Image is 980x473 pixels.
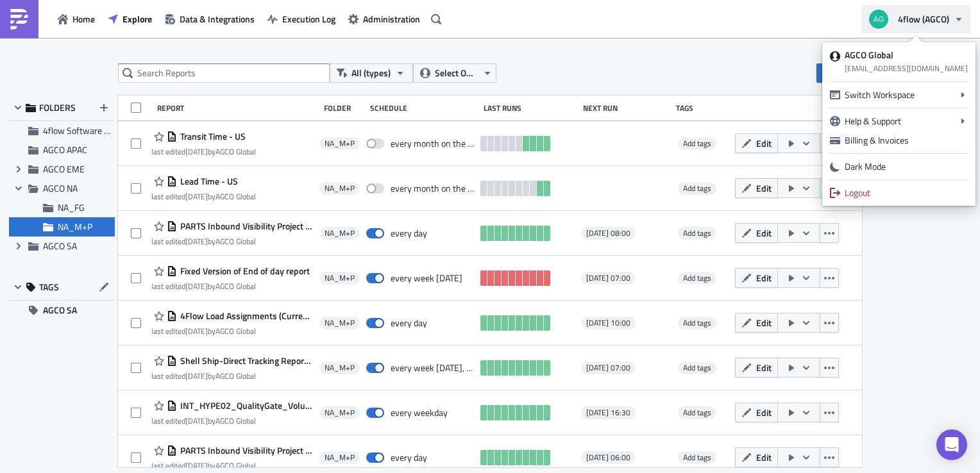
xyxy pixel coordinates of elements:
span: NA_M+P [325,228,355,238]
img: PushMetrics [9,9,30,29]
div: every day [391,452,427,463]
span: PARTS Inbound Visibility Project TMS Data - sheet2 [177,220,313,232]
div: last edited by AGCO Global [151,416,313,426]
div: Next Run [583,103,670,113]
span: Select Owner [435,66,478,80]
span: Add tags [678,361,716,374]
span: Explore [122,12,152,26]
button: New [816,63,862,83]
time: 2025-05-28T19:09:31Z [185,280,208,292]
span: [DATE] 07:00 [586,363,630,373]
button: Edit [735,268,778,288]
time: 2025-05-28T19:13:50Z [185,370,208,382]
span: Add tags [683,361,711,374]
button: Edit [735,447,778,467]
span: Edit [756,451,772,464]
div: every day [391,228,427,239]
a: Administration [342,9,427,29]
span: Add tags [683,317,711,329]
span: Edit [756,271,772,285]
span: Add tags [678,272,716,285]
span: [EMAIL_ADDRESS][DOMAIN_NAME] [845,62,968,74]
span: NA_M+P [325,363,355,373]
span: Lead Time - US [177,176,238,187]
img: Avatar [868,8,890,30]
span: All (types) [351,66,391,80]
div: Dark Mode [845,160,968,173]
time: 2025-05-30T19:18:06Z [185,325,208,337]
span: Add tags [683,272,711,284]
span: NA_M+P [325,138,355,149]
span: TAGS [39,281,59,293]
span: NA_FG [58,201,85,214]
button: All (types) [330,63,413,83]
span: Edit [756,226,772,240]
time: 2025-07-24T18:14:58Z [185,235,208,247]
span: NA_M+P [325,183,355,194]
div: every month on the 31st [391,183,474,194]
span: Shell Ship-Direct Tracking Report - Thursday [177,355,313,367]
span: Add tags [678,182,716,195]
button: Edit [735,178,778,198]
div: Report [157,103,317,113]
span: [DATE] 08:00 [586,228,630,238]
button: Edit [735,358,778,378]
span: [DATE] 16:30 [586,408,630,418]
div: last edited by AGCO Global [151,281,310,291]
span: Edit [756,361,772,374]
button: Explore [101,9,158,29]
div: Help & Support [845,115,953,128]
a: AGCO Global[EMAIL_ADDRESS][DOMAIN_NAME] [825,46,972,78]
span: Add tags [683,137,711,149]
span: Data & Integrations [180,12,255,26]
div: every week on Wednesday [391,272,462,284]
span: Add tags [678,406,716,419]
span: INT_HYPE02_QualityGate_VolumeCheck_LTLloads_15:30 ET [177,400,313,411]
span: Add tags [678,137,716,150]
span: 4flow Software KAM [43,124,122,137]
span: AGCO EME [43,162,85,176]
time: 2025-08-01T18:04:30Z [185,190,208,203]
span: Execution Log [282,12,335,26]
div: Open Intercom Messenger [936,429,967,460]
span: Edit [756,316,772,329]
div: Switch Workspace [845,88,953,101]
span: 4flow (AGCO) [898,12,949,26]
button: Data & Integrations [158,9,261,29]
span: Home [72,12,95,26]
button: Home [51,9,101,29]
span: 4Flow Load Assignments (Current Day Pickup) [177,310,313,322]
span: NA_M+P [325,452,355,463]
div: last edited by AGCO Global [151,147,256,156]
strong: AGCO Global [845,48,893,62]
span: NA_M+P [325,273,355,283]
span: [DATE] 06:00 [586,452,630,463]
div: every week on Thursday, Friday [391,362,474,374]
span: Fixed Version of End of day report [177,265,310,277]
button: Edit [735,313,778,333]
span: FOLDERS [39,102,76,113]
span: Add tags [683,182,711,194]
div: last edited by AGCO Global [151,371,313,381]
button: Execution Log [261,9,342,29]
div: every month on the 1st [391,138,474,149]
span: Add tags [683,227,711,239]
span: Edit [756,137,772,150]
div: last edited by AGCO Global [151,192,256,201]
span: PARTS Inbound Visibility Project TMS Data [177,445,313,456]
div: Last Runs [484,103,577,113]
button: AGCO SA [9,301,115,320]
div: Logout [845,187,968,199]
span: Add tags [678,317,716,329]
span: Administration [363,12,420,26]
span: AGCO SA [43,301,77,320]
span: AGCO SA [43,239,77,253]
div: last edited by AGCO Global [151,326,313,336]
span: NA_M+P [325,408,355,418]
div: Billing & Invoices [845,134,968,147]
button: Select Owner [413,63,496,83]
